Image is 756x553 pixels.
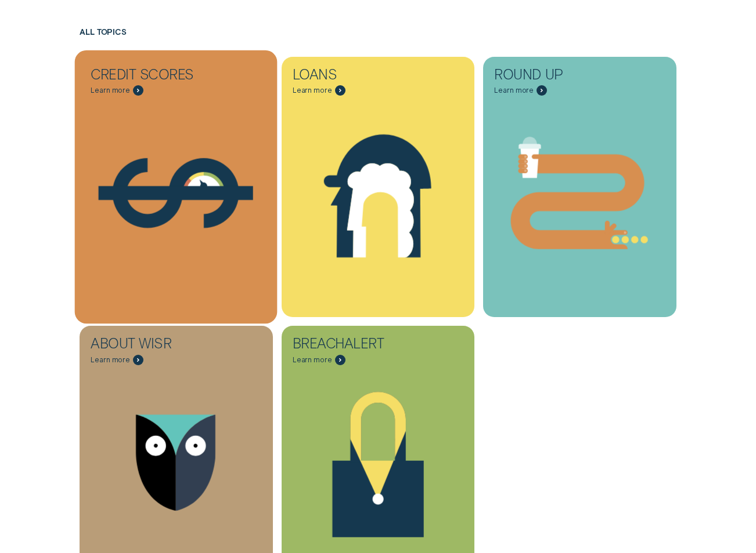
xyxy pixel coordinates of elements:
div: BreachAlert [293,337,399,354]
div: Credit Scores [91,68,197,85]
span: Learn more [494,86,534,94]
div: Round Up [494,68,600,85]
span: Learn more [293,355,332,364]
div: Loans [293,68,399,85]
a: Loans - Learn more [282,57,474,326]
a: Credit Scores - Learn more [80,57,272,326]
span: Learn more [91,86,130,94]
a: Round Up - Learn more [483,57,676,326]
h2: All Topics [80,27,676,56]
span: Learn more [293,86,332,94]
div: About Wisr [91,337,197,354]
span: Learn more [91,355,130,364]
